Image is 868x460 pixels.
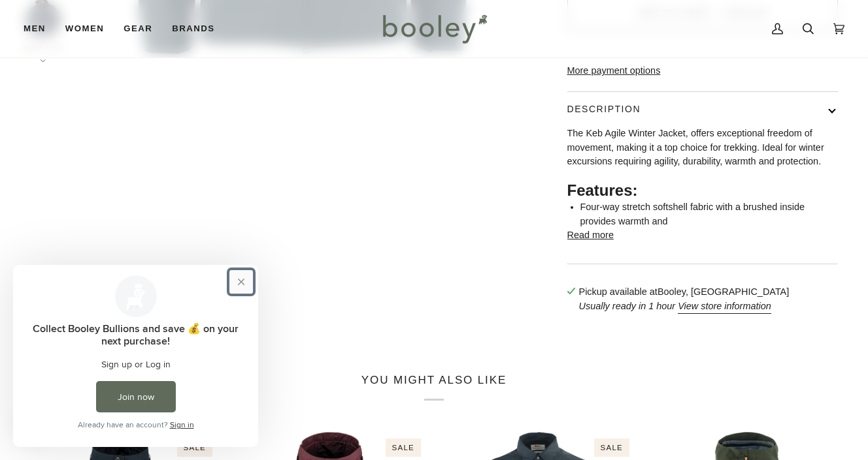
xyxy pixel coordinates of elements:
span: Brands [172,22,214,35]
span: Men [24,22,46,35]
button: View store information [678,299,771,314]
img: Booley [377,10,492,48]
div: Sale [386,438,421,457]
a: More payment options [567,64,838,78]
p: The Keb Agile Winter Jacket, offers exceptional freedom of movement, making it a top choice for t... [567,127,838,169]
button: Description [567,92,838,127]
iframe: Loyalty program pop-up with offers and actions [13,265,258,447]
p: Usually ready in 1 hour [579,299,790,314]
h2: Features: [567,181,838,200]
h2: You might also like [24,373,844,400]
span: Women [65,22,104,35]
p: Pickup available at [579,285,790,299]
strong: Booley, [GEOGRAPHIC_DATA] [658,286,789,297]
span: Gear [124,22,152,35]
li: Four-way stretch softshell fabric with a brushed inside provides warmth and [580,200,838,228]
div: Sale [594,438,629,457]
button: Read more [567,228,614,243]
div: Sale [177,438,212,457]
